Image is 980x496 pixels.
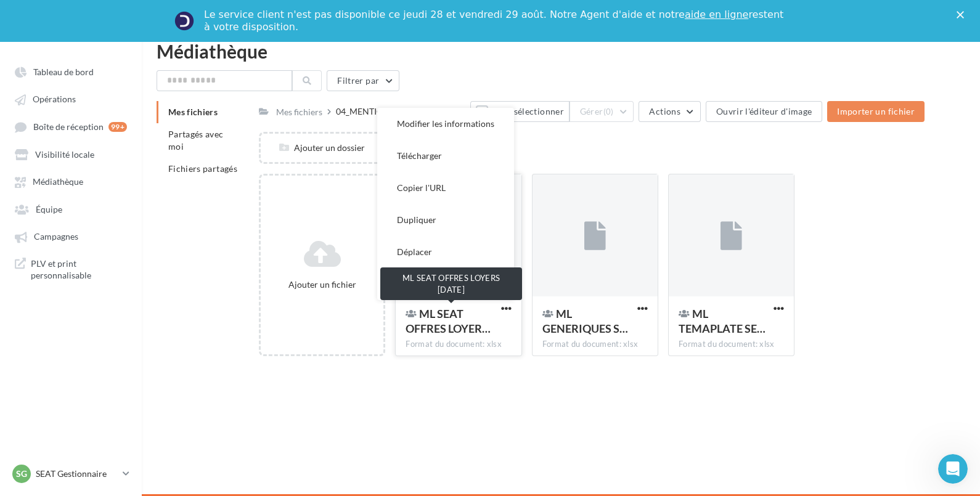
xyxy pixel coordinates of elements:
[377,140,514,172] button: Télécharger
[276,106,322,118] div: Mes fichiers
[7,115,134,138] a: Boîte de réception 99+
[168,107,218,117] span: Mes fichiers
[542,339,648,350] div: Format du document: xlsx
[470,101,569,122] button: Tout sélectionner
[685,9,748,20] a: aide en ligne
[7,60,134,83] a: Tableau de bord
[33,67,94,77] span: Tableau de bord
[7,253,134,287] a: PLV et print personnalisable
[377,172,514,204] button: Copier l'URL
[33,121,104,132] span: Boîte de réception
[603,107,614,116] span: (0)
[7,87,134,110] a: Opérations
[377,268,514,300] button: Supprimer
[31,258,127,282] span: PLV et print personnalisable
[7,225,134,247] a: Campagnes
[377,236,514,268] button: Déplacer
[380,267,522,300] div: ML SEAT OFFRES LOYERS [DATE]
[837,106,915,116] span: Importer un fichier
[10,462,132,486] a: SG SEAT Gestionnaire
[33,177,83,187] span: Médiathèque
[827,101,925,122] button: Importer un fichier
[174,11,194,31] img: Profile image for Service-Client
[35,149,94,160] span: Visibilité locale
[639,101,700,122] button: Actions
[261,142,383,154] div: Ajouter un dossier
[36,204,62,214] span: Équipe
[377,108,514,140] button: Modifier les informations
[957,11,969,18] div: Fermer
[7,143,134,165] a: Visibilité locale
[938,454,968,484] iframe: Intercom live chat
[157,42,965,60] div: Médiathèque
[679,339,784,350] div: Format du document: xlsx
[7,198,134,220] a: Équipe
[33,94,76,105] span: Opérations
[706,101,822,122] button: Ouvrir l'éditeur d'image
[168,129,224,152] span: Partagés avec moi
[377,204,514,236] button: Dupliquer
[649,106,680,116] span: Actions
[34,232,78,242] span: Campagnes
[266,278,378,291] div: Ajouter un fichier
[36,468,118,480] p: SEAT Gestionnaire
[108,122,127,132] div: 99+
[16,468,27,480] span: SG
[204,9,786,33] div: Le service client n'est pas disponible ce jeudi 28 et vendredi 29 août. Notre Agent d'aide et not...
[7,170,134,192] a: Médiathèque
[168,163,237,174] span: Fichiers partagés
[406,307,491,335] span: ML SEAT OFFRES LOYERS SEPTEMBRE 2025
[336,105,411,118] span: 04_MENTIONS LE...
[570,101,634,122] button: Gérer(0)
[406,339,511,350] div: Format du document: xlsx
[327,70,399,91] button: Filtrer par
